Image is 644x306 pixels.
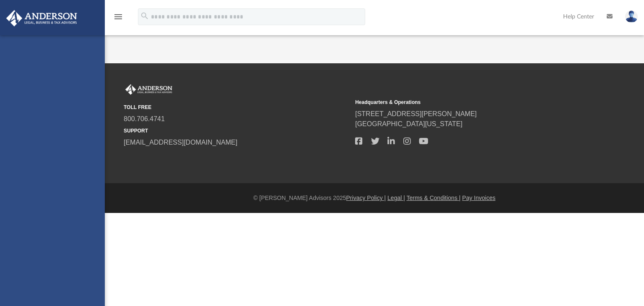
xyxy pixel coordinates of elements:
[355,99,581,106] small: Headquarters & Operations
[346,194,386,201] a: Privacy Policy |
[355,110,477,117] a: [STREET_ADDRESS][PERSON_NAME]
[387,194,405,201] a: Legal |
[140,11,149,21] i: search
[124,104,349,111] small: TOLL FREE
[625,10,638,23] img: User Pic
[124,127,349,135] small: SUPPORT
[113,12,123,22] i: menu
[113,16,123,22] a: menu
[4,10,80,26] img: Anderson Advisors Platinum Portal
[407,194,461,201] a: Terms & Conditions |
[124,84,174,95] img: Anderson Advisors Platinum Portal
[124,139,237,146] a: [EMAIL_ADDRESS][DOMAIN_NAME]
[124,115,165,122] a: 800.706.4741
[105,194,644,202] div: © [PERSON_NAME] Advisors 2025
[355,120,462,127] a: [GEOGRAPHIC_DATA][US_STATE]
[462,194,495,201] a: Pay Invoices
